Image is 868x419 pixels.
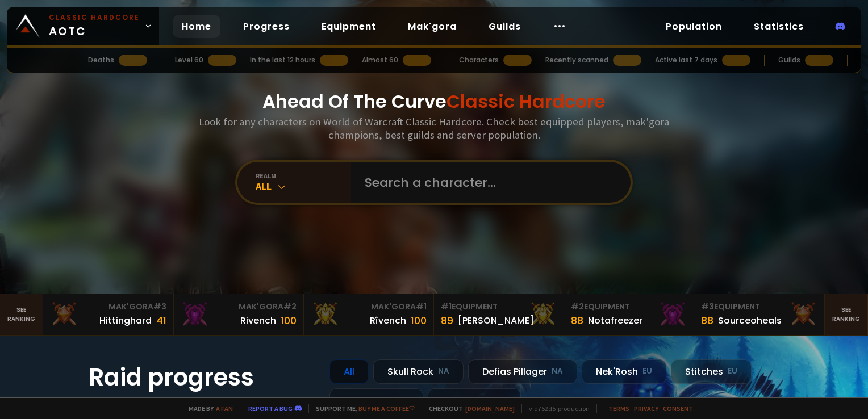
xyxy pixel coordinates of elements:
a: Statistics [745,15,813,38]
a: #2Equipment88Notafreezer [564,294,694,335]
div: Doomhowl [329,388,423,413]
span: # 2 [283,301,297,312]
a: #1Equipment89[PERSON_NAME] [434,294,564,335]
div: Hittinghard [99,313,152,328]
a: Guilds [479,15,530,38]
div: 100 [411,313,427,328]
a: Mak'gora [399,15,466,38]
span: v. d752d5 - production [521,404,590,413]
div: Mak'Gora [181,301,297,313]
a: a fan [216,404,233,413]
div: Equipment [571,301,687,313]
span: AOTC [49,12,140,40]
div: Recently scanned [545,55,608,65]
div: Rîvench [370,313,406,328]
div: Mak'Gora [50,301,166,313]
input: Search a character... [358,162,617,203]
div: Mak'Gora [311,301,427,313]
a: Progress [234,15,299,38]
div: Nek'Rosh [582,359,666,384]
a: Terms [608,404,629,413]
small: NA [552,366,563,377]
div: Deaths [88,55,114,65]
div: Notafreezer [588,313,642,328]
a: Home [173,15,220,38]
small: EU [728,366,737,377]
span: Checkout [422,404,515,413]
div: Almost 60 [362,55,398,65]
span: # 2 [571,301,584,312]
div: Characters [459,55,499,65]
span: # 1 [416,301,427,312]
div: Stitches [671,359,752,384]
a: #3Equipment88Sourceoheals [694,294,824,335]
div: In the last 12 hours [250,55,315,65]
div: realm [256,171,351,180]
div: All [329,359,369,384]
div: Level 60 [175,55,203,65]
div: 41 [156,313,166,328]
small: EU [497,395,507,406]
div: Equipment [441,301,557,313]
a: Classic HardcoreAOTC [7,7,159,45]
a: [DOMAIN_NAME] [465,404,515,413]
span: Classic Hardcore [446,89,606,114]
a: Equipment [312,15,385,38]
small: Classic Hardcore [49,12,140,23]
span: # 1 [441,301,452,312]
small: NA [438,366,449,377]
div: Rivench [240,313,276,328]
a: Privacy [634,404,658,413]
div: Defias Pillager [468,359,577,384]
a: Report a bug [248,404,293,413]
div: Sourceoheals [718,313,782,328]
span: Support me, [308,404,415,413]
div: 88 [701,313,713,328]
div: 100 [281,313,297,328]
div: Guilds [778,55,800,65]
small: NA [398,395,409,406]
h3: Look for any characters on World of Warcraft Classic Hardcore. Check best equipped players, mak'g... [194,115,674,141]
div: 89 [441,313,453,328]
a: Population [657,15,731,38]
div: [PERSON_NAME] [458,313,534,328]
span: Made by [182,404,233,413]
a: Mak'Gora#1Rîvench100 [304,294,434,335]
div: All [256,180,351,193]
small: EU [642,366,652,377]
div: Active last 7 days [655,55,717,65]
span: # 3 [701,301,714,312]
a: Consent [663,404,693,413]
h1: Ahead Of The Curve [262,88,606,115]
div: Skull Rock [373,359,464,384]
a: Mak'Gora#2Rivench100 [174,294,304,335]
div: Equipment [701,301,817,313]
div: 88 [571,313,583,328]
a: Seeranking [825,294,868,335]
h1: Raid progress [89,359,316,395]
a: Mak'Gora#3Hittinghard41 [43,294,173,335]
a: Buy me a coffee [358,404,415,413]
span: # 3 [153,301,166,312]
div: Soulseeker [428,388,521,413]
